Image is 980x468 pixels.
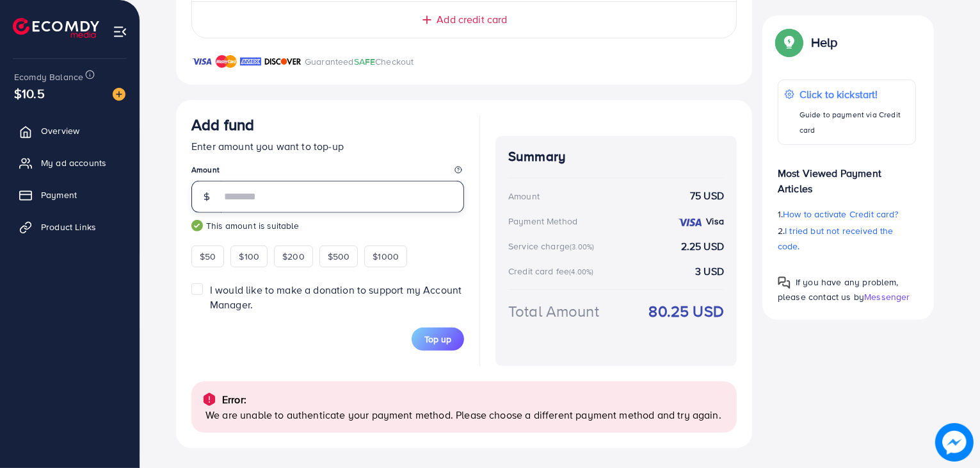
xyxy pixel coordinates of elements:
[649,300,724,322] strong: 80.25 USD
[677,217,703,228] img: credit
[778,155,916,196] p: Most Viewed Payment Articles
[239,250,259,263] span: $100
[205,407,727,422] p: We are unable to authenticate your payment method. Please choose a different payment method and t...
[191,115,254,134] h3: Add fund
[799,107,909,138] p: Guide to payment via Credit card
[14,84,45,103] span: $10.5
[191,54,213,69] img: brand
[240,54,261,69] img: brand
[10,182,130,208] a: Payment
[10,118,130,144] a: Overview
[778,276,899,303] span: If you have any problem, please contact us by
[690,188,724,203] strong: 75 USD
[41,188,77,201] span: Payment
[202,392,217,407] img: alert
[191,138,464,154] p: Enter amount you want to top-up
[570,242,594,252] small: (3.00%)
[778,31,801,54] img: Popup guide
[437,12,507,27] span: Add credit card
[778,276,791,289] img: Popup guide
[778,223,916,254] p: 2.
[191,220,203,231] img: guide
[508,190,540,203] div: Amount
[799,87,909,102] p: Click to kickstart!
[41,156,106,169] span: My ad accounts
[412,328,464,351] button: Top up
[811,35,838,50] p: Help
[935,423,974,462] img: image
[695,264,724,279] strong: 3 USD
[706,215,724,228] strong: Visa
[113,88,125,101] img: image
[508,300,599,322] div: Total Amount
[200,250,216,263] span: $50
[508,149,724,165] h4: Summary
[191,219,464,232] small: This amount is suitable
[778,224,894,253] span: I tried but not received the code.
[778,206,916,222] p: 1.
[681,239,724,254] strong: 2.25 USD
[282,250,305,263] span: $200
[41,124,79,137] span: Overview
[508,215,577,228] div: Payment Method
[41,221,96,233] span: Product Links
[864,290,910,303] span: Messenger
[508,240,598,253] div: Service charge
[113,24,127,39] img: menu
[210,283,462,312] span: I would like to make a donation to support my Account Manager.
[783,208,898,221] span: How to activate Credit card?
[14,71,83,83] span: Ecomdy Balance
[13,18,99,38] img: logo
[424,333,451,346] span: Top up
[222,392,246,407] p: Error:
[216,54,237,69] img: brand
[10,150,130,176] a: My ad accounts
[191,164,464,180] legend: Amount
[373,250,399,263] span: $1000
[10,214,130,240] a: Product Links
[569,267,593,277] small: (4.00%)
[354,55,376,68] span: SAFE
[328,250,350,263] span: $500
[264,54,301,69] img: brand
[508,265,598,278] div: Credit card fee
[305,54,414,69] p: Guaranteed Checkout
